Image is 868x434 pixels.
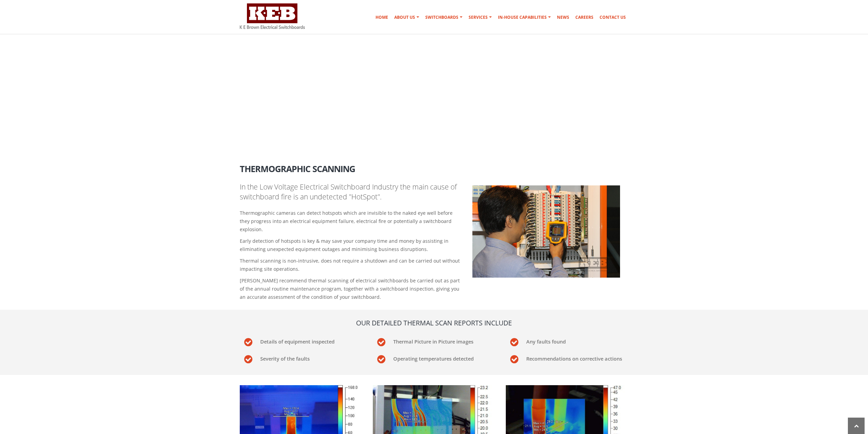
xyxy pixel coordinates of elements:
[466,11,495,24] a: Services
[423,11,465,24] a: Switchboards
[393,353,496,363] p: Operating temperatures detected
[240,159,629,173] h2: Thermographic Scanning
[240,182,462,202] p: In the Low Voltage Electrical Switchboard Industry the main cause of switchboard fire is an undet...
[554,11,572,24] a: News
[597,11,629,24] a: Contact Us
[495,11,554,24] a: In-house Capabilities
[526,336,629,346] p: Any faults found
[573,11,596,24] a: Careers
[393,336,496,346] p: Thermal Picture in Picture images
[260,353,363,363] p: Severity of the faults
[392,11,422,24] a: About Us
[240,115,277,135] h1: Services
[240,318,629,327] h4: Our detailed thermal scan reports include
[260,336,363,346] p: Details of equipment inspected
[526,353,629,363] p: Recommendations on corrective actions
[240,257,462,273] p: Thermal scanning is non-intrusive, does not require a shutdown and can be carried out without imp...
[240,209,462,234] p: Thermographic cameras can detect hotspots which are invisible to the naked eye well before they p...
[240,3,305,29] img: K E Brown Electrical Switchboards
[240,277,462,301] p: [PERSON_NAME] recommend thermal scanning of electrical switchboards be carried out as part of the...
[590,121,602,126] a: Home
[604,119,627,128] li: Services
[373,11,391,24] a: Home
[240,237,462,253] p: Early detection of hotspots is key & may save your company time and money by assisting in elimina...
